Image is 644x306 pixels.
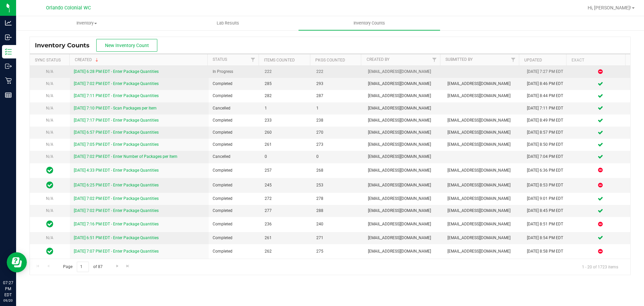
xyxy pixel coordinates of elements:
span: In Sync [46,247,53,256]
span: N/A [46,142,53,147]
span: [EMAIL_ADDRESS][DOMAIN_NAME] [368,167,439,174]
span: Completed [213,221,256,227]
span: 275 [316,248,360,255]
span: Page of 87 [57,262,108,272]
a: [DATE] 7:16 PM EDT - Enter Package Quantities [74,222,159,226]
span: 240 [316,221,360,227]
a: Status [213,57,227,62]
span: [EMAIL_ADDRESS][DOMAIN_NAME] [368,105,439,112]
div: [DATE] 9:01 PM EDT [527,195,567,202]
span: 233 [265,117,308,124]
span: Inventory Counts [35,42,96,49]
span: [EMAIL_ADDRESS][DOMAIN_NAME] [447,81,519,87]
span: Completed [213,141,256,148]
span: Completed [213,117,256,124]
div: [DATE] 8:46 PM EDT [527,81,567,87]
span: [EMAIL_ADDRESS][DOMAIN_NAME] [447,117,519,124]
a: Items Counted [264,58,295,62]
a: [DATE] 6:51 PM EDT - Enter Package Quantities [74,235,159,240]
div: [DATE] 8:58 PM EDT [527,248,567,255]
span: Completed [213,235,256,241]
span: In Sync [46,180,53,190]
span: [EMAIL_ADDRESS][DOMAIN_NAME] [447,248,519,255]
a: Submitted By [445,57,473,62]
a: [DATE] 7:02 PM EDT - Enter Package Quantities [74,208,159,213]
span: Inventory Counts [344,20,394,26]
span: N/A [46,69,53,74]
button: New Inventory Count [96,39,157,52]
inline-svg: Outbound [5,63,12,70]
div: [DATE] 7:11 PM EDT [527,105,567,112]
span: [EMAIL_ADDRESS][DOMAIN_NAME] [368,141,439,148]
span: 260 [265,129,308,136]
span: 261 [265,235,308,241]
div: [DATE] 8:51 PM EDT [527,221,567,227]
a: Filter [429,54,440,65]
span: N/A [46,196,53,201]
p: 07:27 PM EDT [3,280,13,298]
span: In Progress [213,69,256,75]
inline-svg: Retail [5,77,12,84]
span: 222 [265,69,308,75]
span: N/A [46,106,53,111]
span: Completed [213,129,256,136]
span: [EMAIL_ADDRESS][DOMAIN_NAME] [368,69,439,75]
span: [EMAIL_ADDRESS][DOMAIN_NAME] [368,195,439,202]
span: 236 [265,221,308,227]
a: [DATE] 7:17 PM EDT - Enter Package Quantities [74,118,159,123]
a: Go to the last page [123,262,133,271]
span: [EMAIL_ADDRESS][DOMAIN_NAME] [447,235,519,241]
a: [DATE] 7:10 PM EDT - Scan Packages per Item [74,106,157,111]
span: [EMAIL_ADDRESS][DOMAIN_NAME] [447,182,519,188]
span: 1 [265,105,308,112]
a: [DATE] 7:11 PM EDT - Enter Package Quantities [74,93,159,98]
span: [EMAIL_ADDRESS][DOMAIN_NAME] [368,129,439,136]
a: Created [75,57,100,62]
span: [EMAIL_ADDRESS][DOMAIN_NAME] [368,117,439,124]
span: 277 [265,208,308,214]
inline-svg: Analytics [5,19,12,26]
span: 257 [265,167,308,174]
a: Inventory [16,16,157,30]
span: 268 [316,167,360,174]
span: 282 [265,93,308,99]
div: [DATE] 8:50 PM EDT [527,141,567,148]
span: 273 [316,141,360,148]
div: [DATE] 8:45 PM EDT [527,208,567,214]
a: Go to the next page [112,262,122,271]
span: [EMAIL_ADDRESS][DOMAIN_NAME] [447,129,519,136]
span: N/A [46,93,53,98]
span: 278 [316,195,360,202]
span: [EMAIL_ADDRESS][DOMAIN_NAME] [368,93,439,99]
span: 271 [316,235,360,241]
span: Completed [213,167,256,174]
span: N/A [46,81,53,86]
span: [EMAIL_ADDRESS][DOMAIN_NAME] [368,208,439,214]
th: Exact [566,54,625,66]
span: New Inventory Count [105,43,149,48]
a: Updated [524,58,542,62]
a: [DATE] 7:07 PM EDT - Enter Package Quantities [74,249,159,254]
span: 261 [265,141,308,148]
span: N/A [46,154,53,159]
span: Completed [213,81,256,87]
a: Sync Status [35,58,61,62]
input: 1 [77,262,89,272]
span: Lab Results [208,20,248,26]
span: [EMAIL_ADDRESS][DOMAIN_NAME] [447,208,519,214]
span: N/A [46,118,53,123]
div: [DATE] 8:53 PM EDT [527,182,567,188]
span: [EMAIL_ADDRESS][DOMAIN_NAME] [447,221,519,227]
span: Completed [213,93,256,99]
span: [EMAIL_ADDRESS][DOMAIN_NAME] [368,154,439,160]
a: [DATE] 7:02 PM EDT - Enter Package Quantities [74,81,159,86]
span: 1 - 20 of 1723 items [577,262,624,272]
span: 238 [316,117,360,124]
span: Completed [213,195,256,202]
span: Inventory [16,20,157,26]
span: Completed [213,208,256,214]
a: Filter [507,54,519,65]
a: Filter [248,54,259,65]
span: Cancelled [213,105,256,112]
a: Created By [367,57,389,62]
